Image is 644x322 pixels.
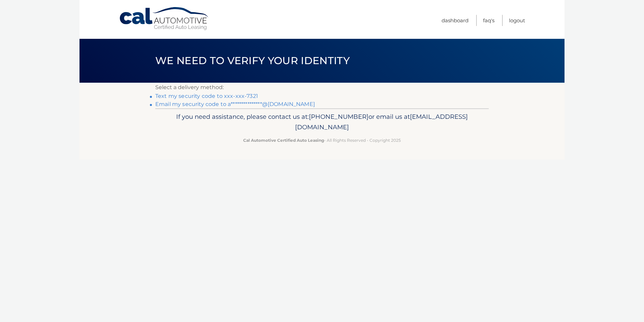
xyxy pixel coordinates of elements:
[155,83,489,92] p: Select a delivery method:
[442,15,469,26] a: Dashboard
[160,137,484,144] p: - All Rights Reserved - Copyright 2025
[509,15,525,26] a: Logout
[160,111,484,133] p: If you need assistance, please contact us at: or email us at
[155,54,350,67] span: We need to verify your identity
[119,7,210,31] a: Cal Automotive
[483,15,494,26] a: FAQ's
[155,93,258,99] a: Text my security code to xxx-xxx-7321
[243,138,324,143] strong: Cal Automotive Certified Auto Leasing
[309,113,368,120] span: [PHONE_NUMBER]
